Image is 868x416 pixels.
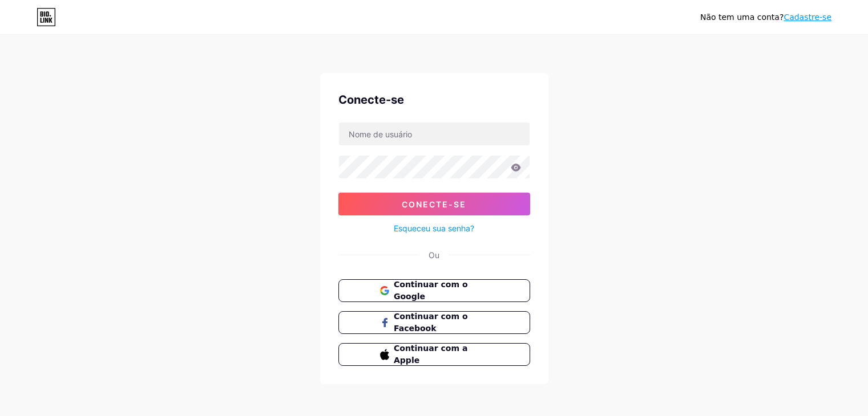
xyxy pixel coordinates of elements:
font: Conecte-se [338,93,404,107]
font: Continuar com a Apple [394,344,467,365]
font: Não tem uma conta? [700,13,784,22]
button: Continuar com o Facebook [338,311,530,334]
button: Continuar com o Google [338,279,530,302]
font: Esqueceu sua senha? [394,223,474,233]
button: Continuar com a Apple [338,343,530,366]
font: Ou [429,250,439,260]
a: Esqueceu sua senha? [394,222,474,234]
font: Continuar com o Facebook [394,312,468,333]
a: Cadastre-se [784,13,831,22]
input: Nome de usuário [339,123,530,145]
font: Continuar com o Google [394,280,468,301]
button: Conecte-se [338,193,530,215]
font: Conecte-se [402,199,466,209]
